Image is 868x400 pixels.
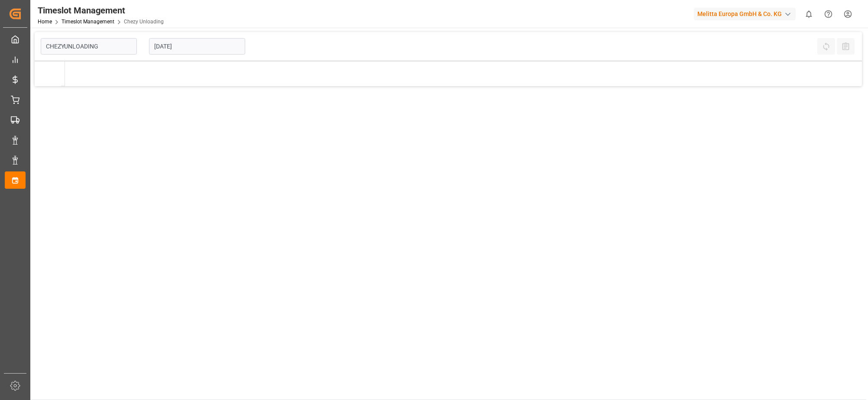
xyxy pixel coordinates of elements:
div: Melitta Europa GmbH & Co. KG [694,8,796,20]
button: Melitta Europa GmbH & Co. KG [694,6,799,22]
input: Type to search/select [41,38,137,55]
input: DD-MM-YYYY [149,38,245,55]
button: Help Center [819,4,838,24]
button: show 0 new notifications [799,4,819,24]
a: Home [38,19,52,25]
div: Timeslot Management [38,4,164,17]
a: Timeslot Management [62,19,114,25]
